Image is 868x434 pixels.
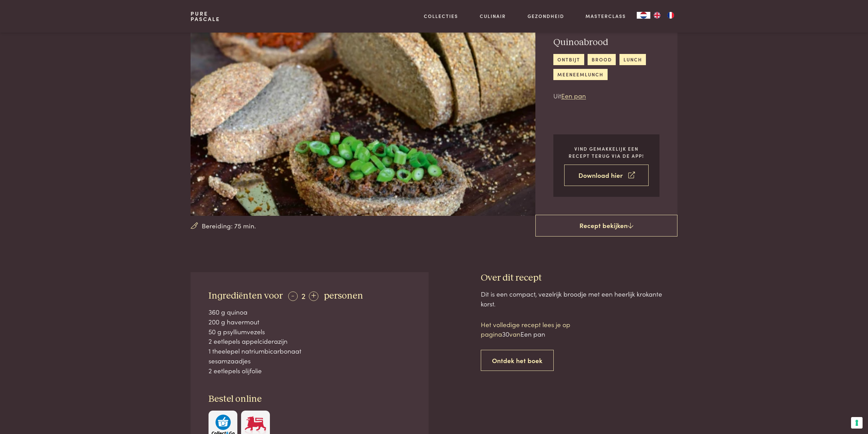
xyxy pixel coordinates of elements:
[586,13,626,20] a: Masterclass
[553,91,659,101] p: Uit
[553,37,659,49] h2: Quinoabrood
[637,12,650,19] div: Language
[553,69,607,80] a: meeneemlunch
[480,13,506,20] a: Culinair
[324,291,363,301] span: personen
[209,327,411,337] div: 50 g psylliumvezels
[301,290,305,301] span: 2
[650,12,677,19] ul: Language list
[481,350,554,371] a: Ontdek het boek
[209,317,411,327] div: 200 g havermout
[202,221,256,231] span: Bereiding: 75 min.
[637,12,677,19] aside: Language selected: Nederlands
[481,289,677,308] div: Dit is een compact, vezelrijk broodje met een heerlijk krokante korst.
[209,366,411,376] div: 2 eetlepels olijfolie
[564,145,649,159] p: Vind gemakkelijk een recept terug via de app!
[309,291,318,301] div: +
[209,346,411,356] div: 1 theelepel natriumbicarbonaat
[851,417,863,429] button: Uw voorkeuren voor toestemming voor trackingtechnologieën
[481,272,677,284] h3: Over dit recept
[650,12,664,19] a: EN
[502,329,509,338] span: 30
[637,12,650,19] a: NL
[664,12,677,19] a: FR
[209,356,411,366] div: sesamzaadjes
[619,54,646,65] a: lunch
[564,165,649,186] a: Download hier
[561,91,586,100] a: Een pan
[209,307,411,317] div: 360 g quinoa
[191,11,220,22] a: PurePascale
[481,320,596,339] p: Het volledige recept lees je op pagina van
[209,393,411,405] h3: Bestel online
[424,13,458,20] a: Collecties
[209,336,411,346] div: 2 eetlepels appelciderazijn
[288,291,298,301] div: -
[535,215,677,237] a: Recept bekijken
[553,54,584,65] a: ontbijt
[588,54,616,65] a: brood
[528,13,564,20] a: Gezondheid
[209,291,283,301] span: Ingrediënten voor
[520,329,545,338] span: Een pan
